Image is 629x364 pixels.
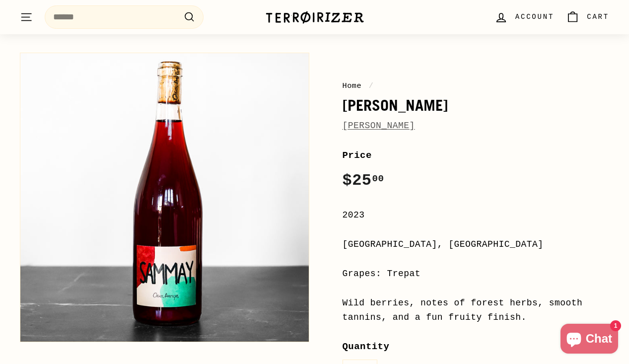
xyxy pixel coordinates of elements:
span: Cart [587,11,609,22]
label: Quantity [343,339,610,354]
span: Account [515,11,554,22]
div: Grapes: Trepat [343,267,610,281]
h1: [PERSON_NAME] [343,97,610,114]
a: Account [489,2,560,32]
nav: breadcrumbs [343,80,610,92]
a: Cart [560,2,615,32]
span: / [366,81,376,90]
a: Home [343,81,362,90]
div: Wild berries, notes of forest herbs, smooth tannins, and a fun fruity finish. [343,296,610,325]
div: 2023 [343,208,610,222]
a: [PERSON_NAME] [343,121,415,131]
div: [GEOGRAPHIC_DATA], [GEOGRAPHIC_DATA] [343,237,610,252]
label: Price [343,148,610,163]
img: Sammay Negre [20,53,309,342]
sup: 00 [372,173,384,184]
span: $25 [343,171,384,190]
inbox-online-store-chat: Shopify online store chat [558,324,621,356]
